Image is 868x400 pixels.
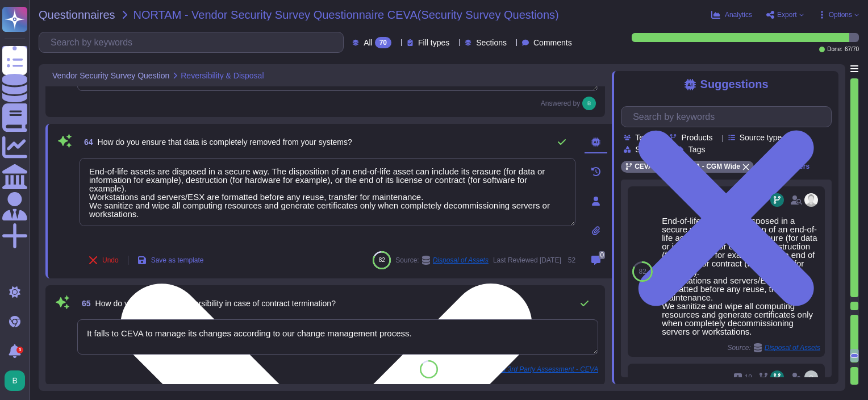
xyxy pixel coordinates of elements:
[639,268,646,275] span: 82
[711,10,752,19] button: Analytics
[133,9,559,20] span: NORTAM - Vendor Security Survey Questionnaire CEVA(Security Survey Questions)
[804,370,818,384] img: user
[45,32,343,52] input: Search by keywords
[627,107,831,127] input: Search by keywords
[181,72,264,80] span: Reversibility & Disposal
[77,299,91,307] span: 65
[39,9,115,20] span: Questionnaires
[98,137,352,147] span: How do you ensure that data is completely removed from your systems?
[16,347,23,353] div: 3
[77,319,598,355] textarea: It falls to CEVA to manage its changes according to our change management process.
[426,366,432,372] span: 85
[804,193,818,207] img: user
[827,47,842,52] span: Done:
[418,39,449,47] span: Fill types
[725,11,752,18] span: Analytics
[80,138,93,146] span: 64
[533,39,572,47] span: Comments
[829,11,852,18] span: Options
[845,47,859,52] span: 67 / 70
[80,158,575,226] textarea: End-of-life assets are disposed in a secure way. The disposition of an end-of-life asset can incl...
[52,72,169,80] span: Vendor Security Survey Question
[777,11,797,18] span: Export
[476,39,507,47] span: Sections
[364,39,373,47] span: All
[599,251,605,259] span: 0
[582,97,596,110] img: user
[379,257,385,263] span: 82
[375,37,391,48] div: 70
[5,370,25,391] img: user
[541,100,580,107] span: Answered by
[2,368,33,393] button: user
[745,374,752,381] span: 19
